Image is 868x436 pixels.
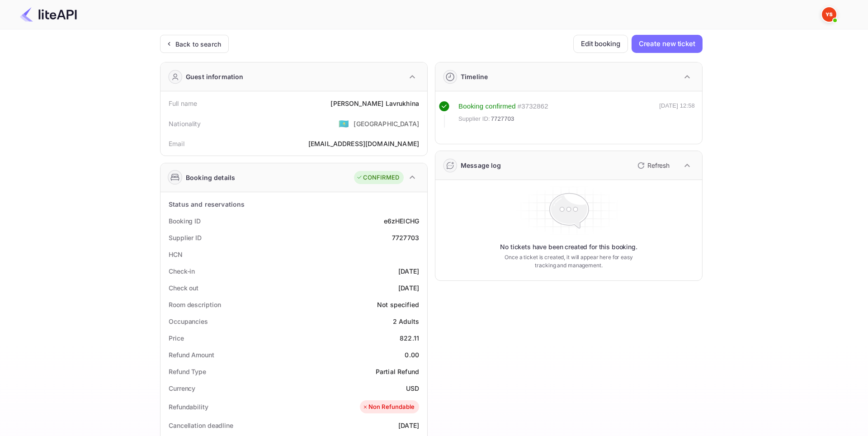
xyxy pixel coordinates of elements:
[308,139,419,148] div: [EMAIL_ADDRESS][DOMAIN_NAME]
[20,7,77,22] img: LiteAPI Logo
[169,317,208,326] div: Occupancies
[632,35,703,53] button: Create new ticket
[400,333,419,343] div: 822.11
[169,119,201,128] div: Nationality
[398,266,419,276] div: [DATE]
[356,173,399,182] div: CONFIRMED
[632,158,673,173] button: Refresh
[169,99,197,108] div: Full name
[169,350,214,360] div: Refund Amount
[169,367,206,376] div: Refund Type
[647,161,670,170] p: Refresh
[169,421,233,430] div: Cancellation deadline
[393,317,419,326] div: 2 Adults
[330,99,419,108] div: [PERSON_NAME] Lavrukhina
[376,367,419,376] div: Partial Refund
[573,35,628,53] button: Edit booking
[169,300,221,309] div: Room description
[169,233,202,242] div: Supplier ID
[169,266,195,276] div: Check-in
[398,283,419,293] div: [DATE]
[405,350,419,360] div: 0.00
[497,253,640,270] p: Once a ticket is created, it will appear here for easy tracking and management.
[406,384,419,393] div: USD
[354,119,419,128] div: [GEOGRAPHIC_DATA]
[186,173,235,182] div: Booking details
[169,333,184,343] div: Price
[169,250,183,259] div: HCN
[392,233,419,242] div: 7727703
[458,101,516,112] div: Booking confirmed
[169,402,208,412] div: Refundability
[339,115,349,132] span: United States
[169,283,198,293] div: Check out
[398,421,419,430] div: [DATE]
[377,300,419,309] div: Not specified
[500,242,637,251] p: No tickets have been created for this booking.
[822,7,836,22] img: Yandex Support
[169,139,184,148] div: Email
[659,101,695,128] div: [DATE] 12:58
[458,114,490,123] span: Supplier ID:
[362,403,415,412] div: Non Refundable
[461,161,501,170] div: Message log
[461,72,488,81] div: Timeline
[384,216,419,226] div: e6zHEICHG
[186,72,244,81] div: Guest information
[175,39,221,49] div: Back to search
[491,114,514,123] span: 7727703
[169,384,195,393] div: Currency
[518,101,548,112] div: # 3732862
[169,199,245,209] div: Status and reservations
[169,216,201,226] div: Booking ID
